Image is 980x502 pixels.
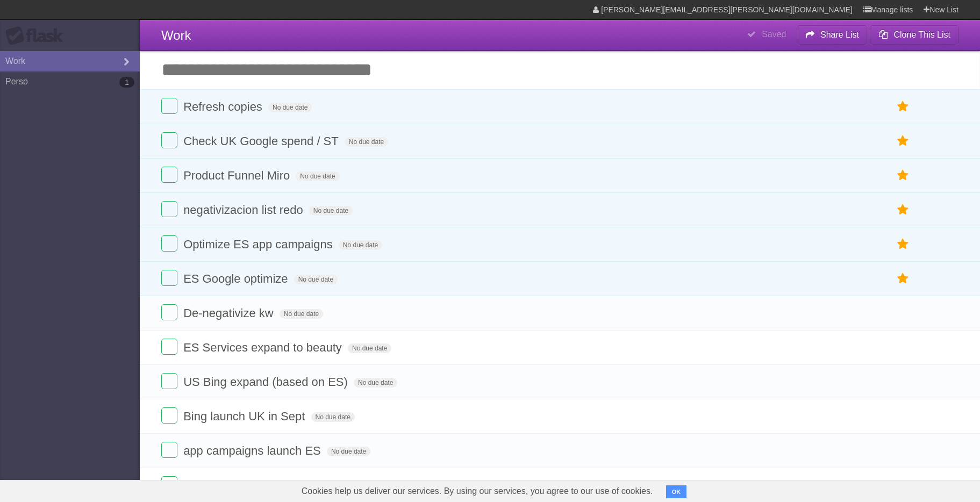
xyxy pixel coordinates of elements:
label: Done [161,132,177,148]
label: Done [161,476,177,492]
span: No due date [354,378,397,388]
div: Flask [5,26,70,46]
span: scaling bing ES [183,478,268,492]
label: Done [161,201,177,217]
b: Share List [820,30,859,39]
button: OK [666,485,687,498]
span: No due date [280,309,323,319]
label: Done [161,442,177,458]
label: Star task [893,98,913,116]
span: No due date [296,171,339,181]
b: Saved [762,30,786,39]
b: 1 [119,77,134,88]
label: Done [161,235,177,252]
label: Done [161,373,177,389]
label: Done [161,407,177,424]
span: Work [161,28,191,42]
span: No due date [327,447,370,456]
span: De-negativize kw [183,306,276,320]
label: Star task [893,132,913,150]
span: No due date [345,137,388,147]
span: negativizacion list redo [183,203,306,217]
span: Product Funnel Miro [183,169,292,182]
span: No due date [339,240,382,250]
span: ES Google optimize [183,272,290,285]
span: No due date [348,343,391,353]
span: No due date [311,412,355,422]
label: Done [161,304,177,320]
label: Star task [893,270,913,288]
label: Done [161,270,177,286]
span: Optimize ES app campaigns [183,238,335,251]
span: Refresh copies [183,100,265,113]
span: Cookies help us deliver our services. By using our services, you agree to our use of cookies. [291,481,664,502]
span: No due date [268,103,312,112]
label: Star task [893,167,913,184]
label: Done [161,98,177,114]
button: Share List [797,25,868,45]
b: Clone This List [893,30,950,39]
label: Done [161,167,177,183]
span: app campaigns launch ES [183,444,324,457]
label: Star task [893,201,913,219]
span: No due date [294,275,338,284]
button: Clone This List [870,25,958,45]
span: US Bing expand (based on ES) [183,375,350,389]
span: Bing launch UK in Sept [183,410,307,423]
label: Star task [893,235,913,253]
span: ES Services expand to beauty [183,341,345,354]
label: Done [161,339,177,355]
span: Check UK Google spend / ST [183,134,341,148]
span: No due date [309,206,353,216]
